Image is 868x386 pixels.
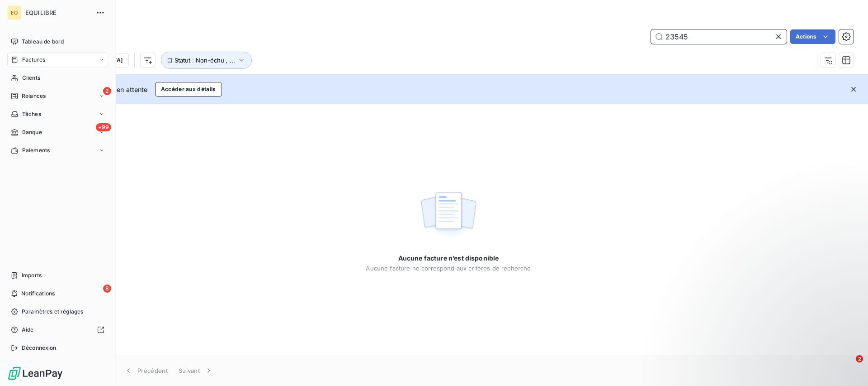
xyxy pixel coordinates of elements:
span: Banque [22,128,42,136]
span: 8 [103,285,111,293]
span: Aucune facture n’est disponible [398,254,499,263]
input: Rechercher [651,29,787,44]
button: Actions [790,29,835,44]
span: Clients [22,74,40,82]
span: Aide [22,326,34,334]
span: Notifications [21,289,55,298]
button: Suivant [173,361,219,380]
img: empty state [420,187,477,243]
span: Aucune facture ne correspond aux critères de recherche [366,265,531,272]
img: Logo LeanPay [7,366,63,381]
span: Paiements [22,146,50,154]
iframe: Intercom notifications message [687,298,868,362]
span: Déconnexion [22,344,57,352]
button: Statut : Non-échu , ... [161,52,252,69]
button: Précédent [118,361,173,380]
span: Imports [22,271,42,280]
span: Factures [22,56,45,64]
span: 2 [856,355,863,362]
span: Paramètres et réglages [22,308,83,316]
div: EQ [7,5,22,20]
span: Tableau de bord [22,38,64,46]
a: Aide [7,323,108,337]
span: Statut : Non-échu , ... [175,57,235,64]
span: 2 [103,87,111,95]
button: Accéder aux détails [155,82,222,96]
span: EQUILIBRE [25,9,90,16]
span: Tâches [22,110,41,118]
iframe: Intercom live chat [837,355,859,377]
span: Relances [22,92,46,100]
span: +99 [96,123,111,131]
